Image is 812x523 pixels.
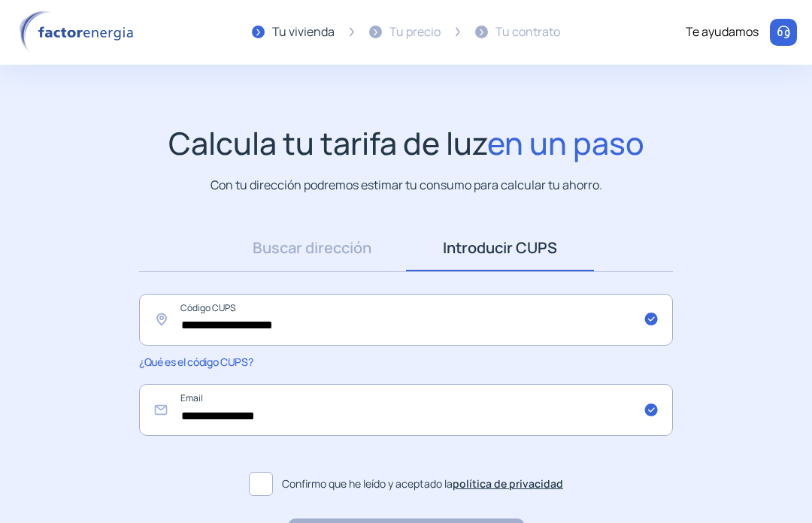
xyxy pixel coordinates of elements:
[389,23,441,42] div: Tu precio
[218,225,406,271] a: Buscar dirección
[168,125,644,162] h1: Calcula tu tarifa de luz
[272,23,335,42] div: Tu vivienda
[487,122,644,164] span: en un paso
[139,355,253,369] span: ¿Qué es el código CUPS?
[686,23,759,42] div: Te ayudamos
[406,225,594,271] a: Introducir CUPS
[15,11,143,54] img: logo factor
[453,476,563,491] a: política de privacidad
[495,23,560,42] div: Tu contrato
[282,476,563,492] span: Confirmo que he leído y aceptado la
[211,176,602,195] p: Con tu dirección podremos estimar tu consumo para calcular tu ahorro.
[776,25,791,40] img: llamar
